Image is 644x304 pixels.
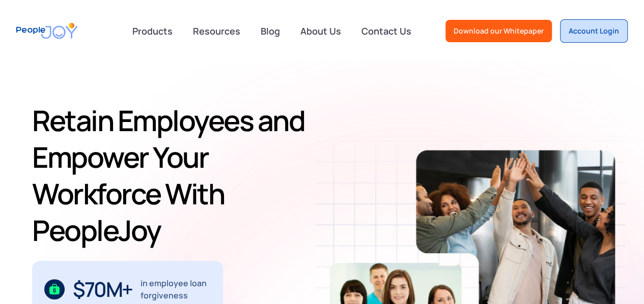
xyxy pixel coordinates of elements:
div: Products [126,21,179,41]
div: Download our Whitepaper [454,26,544,36]
a: Download our Whitepaper [445,20,552,42]
a: home [16,16,77,45]
h1: Retain Employees and Empower Your Workforce With PeopleJoy [32,102,330,249]
div: in employee loan forgiveness [141,277,211,301]
div: Account Login [569,26,619,36]
a: Resources [187,20,246,42]
a: Account Login [560,19,628,43]
a: Blog [255,20,286,42]
a: About Us [294,20,347,42]
div: $70M+ [73,281,132,297]
a: Contact Us [355,20,417,42]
